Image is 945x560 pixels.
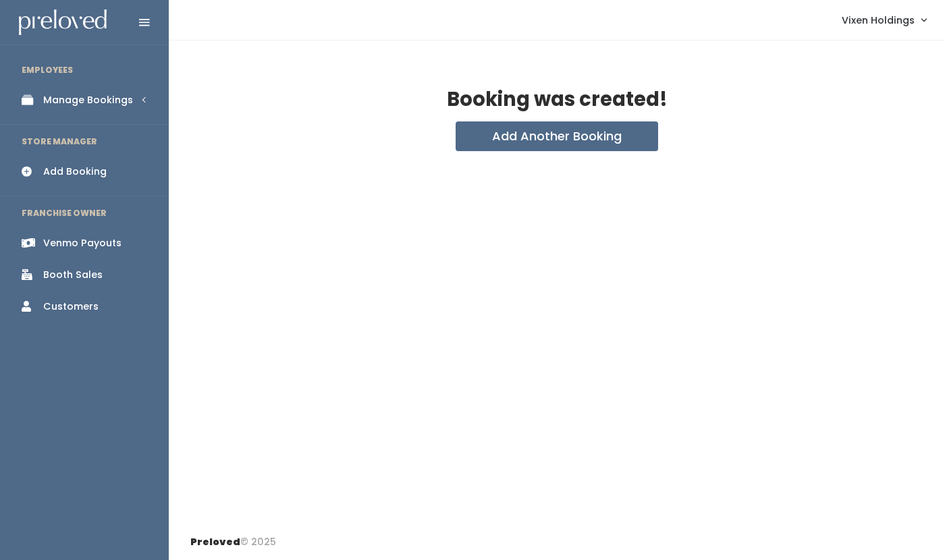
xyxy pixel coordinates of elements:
[190,535,240,549] span: Preloved
[447,89,668,111] h2: Booking was created!
[43,93,133,107] div: Manage Bookings
[43,165,107,179] div: Add Booking
[828,5,940,34] a: Vixen Holdings
[842,13,915,28] span: Vixen Holdings
[19,9,107,36] img: preloved logo
[43,268,103,282] div: Booth Sales
[456,121,658,151] button: Add Another Booking
[43,300,99,314] div: Customers
[190,524,276,549] div: © 2025
[43,236,122,250] div: Venmo Payouts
